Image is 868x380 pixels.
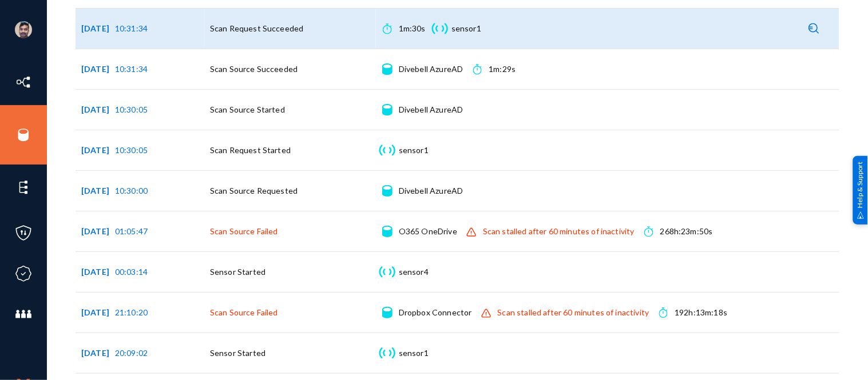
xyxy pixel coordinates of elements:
[81,307,115,317] span: [DATE]
[115,23,148,33] span: 10:31:34
[81,105,115,114] span: [DATE]
[399,23,426,34] div: 1m:30s
[81,186,115,195] span: [DATE]
[15,225,32,242] img: icon-policies.svg
[115,348,148,358] span: 20:09:02
[483,226,635,237] div: Scan stalled after 60 minutes of inactivity
[81,145,115,155] span: [DATE]
[382,307,392,318] img: icon-source.svg
[378,145,397,156] img: icon-sensor.svg
[473,63,482,75] img: icon-time.svg
[378,266,397,278] img: icon-sensor.svg
[15,179,32,196] img: icon-elements.svg
[399,104,463,115] div: Divebell AzureAD
[382,185,392,197] img: icon-source.svg
[115,226,148,236] span: 01:05:47
[498,307,649,318] div: Scan stalled after 60 minutes of inactivity
[15,306,32,323] img: icon-members.svg
[81,23,115,33] span: [DATE]
[399,307,472,318] div: Dropbox Connector
[399,185,463,197] div: Divebell AzureAD
[15,74,32,91] img: icon-inventory.svg
[382,226,392,237] img: icon-source.svg
[399,63,463,75] div: Divebell AzureAD
[809,23,820,34] img: icon-detail.svg
[399,226,457,237] div: O365 OneDrive
[378,347,397,359] img: icon-sensor.svg
[430,23,449,34] img: icon-sensor.svg
[115,105,148,114] span: 10:30:05
[660,226,713,237] div: 268h:23m:50s
[15,126,32,143] img: icon-sources.svg
[675,307,728,318] div: 192h:13m:18s
[115,64,148,74] span: 10:31:34
[210,145,291,155] span: Scan Request Started
[115,186,148,195] span: 10:30:00
[383,23,391,34] img: icon-time.svg
[399,145,429,156] div: sensor1
[210,23,304,33] span: Scan Request Succeeded
[210,226,278,236] span: Scan Source Failed
[210,267,265,277] span: Sensor Started
[210,186,298,195] span: Scan Source Requested
[81,226,115,236] span: [DATE]
[115,145,148,155] span: 10:30:05
[210,64,298,74] span: Scan Source Succeeded
[115,307,148,317] span: 21:10:20
[659,307,668,318] img: icon-time.svg
[399,266,429,278] div: sensor4
[81,348,115,358] span: [DATE]
[399,347,429,359] div: sensor1
[853,155,868,224] div: Help & Support
[210,307,278,317] span: Scan Source Failed
[81,64,115,74] span: [DATE]
[644,226,653,237] img: icon-time.svg
[451,23,481,34] div: sensor1
[382,104,392,115] img: icon-source.svg
[382,63,392,75] img: icon-source.svg
[81,267,115,277] span: [DATE]
[115,267,148,277] span: 00:03:14
[15,21,32,38] img: ACg8ocK1ZkZ6gbMmCU1AeqPIsBvrTWeY1xNXvgxNjkUXxjcqAiPEIvU=s96-c
[210,348,265,358] span: Sensor Started
[857,211,865,219] img: help_support.svg
[210,105,285,114] span: Scan Source Started
[15,265,32,282] img: icon-compliance.svg
[489,63,516,75] div: 1m:29s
